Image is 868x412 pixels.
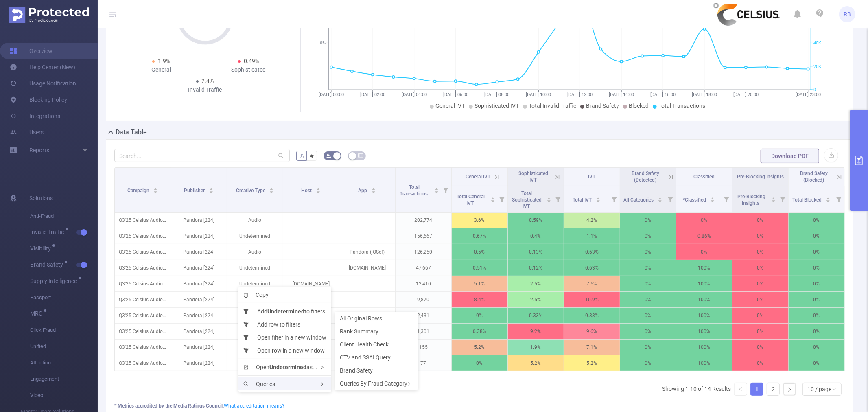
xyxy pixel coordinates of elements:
[434,187,439,192] div: Sort
[440,168,451,212] i: Filter menu
[171,355,227,371] p: Pandora [224]
[508,260,564,276] p: 0.12%
[396,355,451,371] p: 77
[310,153,314,159] span: #
[452,292,507,307] p: 8.4%
[620,308,676,323] p: 0%
[792,197,823,203] span: Total Blocked
[676,213,732,228] p: 0%
[620,260,676,276] p: 0%
[573,197,593,203] span: Total IVT
[813,64,821,69] tspan: 20K
[658,103,705,109] span: Total Transactions
[171,244,227,260] p: Pandora [224]
[320,382,324,386] i: icon: right
[435,190,439,193] i: icon: caret-down
[658,196,662,199] i: icon: caret-up
[407,382,411,386] i: icon: right
[209,190,213,193] i: icon: caret-down
[564,228,620,244] p: 1.1%
[227,340,283,355] p: Undetermined
[547,196,551,199] i: icon: caret-up
[620,213,676,228] p: 0%
[508,244,564,260] p: 0.13%
[452,308,507,323] p: 0%
[658,199,662,202] i: icon: caret-down
[508,228,564,244] p: 0.4%
[710,196,715,201] div: Sort
[227,308,283,323] p: Undetermined
[396,244,451,260] p: 126,250
[789,324,844,339] p: 0%
[202,78,214,84] span: 2.4%
[508,355,564,371] p: 5.2%
[115,324,171,339] p: Q3'25 Celsius Audio Campaign [221668]
[767,383,779,395] a: 2
[10,43,52,59] a: Overview
[114,403,224,409] b: * Metrics accredited by the Media Ratings Council.
[508,292,564,307] p: 2.5%
[269,187,274,192] div: Sort
[732,244,788,260] p: 0%
[340,354,391,361] span: CTV and SSAI Query
[491,199,495,202] i: icon: caret-down
[158,58,170,64] span: 1.9%
[526,92,551,97] tspan: [DATE] 10:00
[224,403,284,409] a: What accreditation means?
[115,340,171,355] p: Q3'25 Celsius Audio Campaign [221668]
[238,305,331,318] li: Add to filters
[227,260,283,276] p: Undetermined
[267,308,304,315] b: Undetermined
[29,142,49,158] a: Reports
[227,228,283,244] p: Undetermined
[171,228,227,244] p: Pandora [224]
[435,187,439,189] i: icon: caret-up
[115,213,171,228] p: Q3'25 Celsius Audio Campaign [221668]
[457,194,485,206] span: Total General IVT
[620,228,676,244] p: 0%
[721,186,732,212] i: Filter menu
[771,196,776,201] div: Sort
[596,196,601,199] i: icon: caret-up
[227,276,283,291] p: Undetermined
[586,103,619,109] span: Brand Safety
[564,213,620,228] p: 4.2%
[227,355,283,371] p: Undetermined
[711,196,715,199] i: icon: caret-up
[474,103,519,109] span: Sophisticated IVT
[302,188,313,193] span: Host
[320,365,324,370] i: icon: right
[547,196,551,201] div: Sort
[127,188,151,193] span: Campaign
[711,199,715,202] i: icon: caret-down
[732,308,788,323] p: 0%
[171,308,227,323] p: Pandora [224]
[316,187,321,192] div: Sort
[10,92,67,108] a: Blocking Policy
[30,289,98,306] span: Passport
[767,383,780,396] li: 2
[772,199,776,202] i: icon: caret-down
[340,315,382,322] span: All Original Rows
[269,190,274,193] i: icon: caret-down
[683,197,708,203] span: *Classified
[761,149,819,163] button: Download PDF
[396,213,451,228] p: 202,774
[452,324,507,339] p: 0.38%
[396,340,451,355] p: 155
[732,292,788,307] p: 0%
[484,92,509,97] tspan: [DATE] 08:00
[813,87,816,92] tspan: 0
[547,199,551,202] i: icon: caret-down
[452,228,507,244] p: 0.67%
[676,355,732,371] p: 100%
[508,308,564,323] p: 0.33%
[508,276,564,291] p: 2.5%
[30,338,98,355] span: Unified
[171,213,227,228] p: Pandora [224]
[789,260,844,276] p: 0%
[783,383,796,396] li: Next Page
[335,377,418,390] div: Queries By Fraud Category
[396,228,451,244] p: 156,667
[171,292,227,307] p: Pandora [224]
